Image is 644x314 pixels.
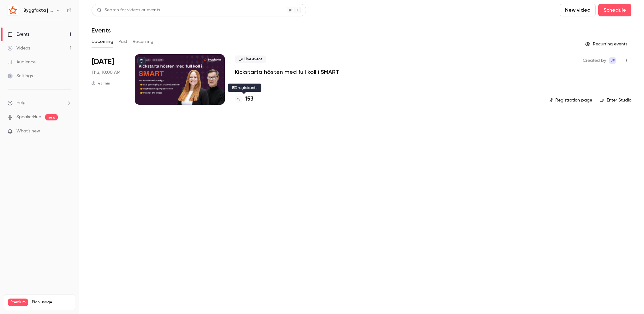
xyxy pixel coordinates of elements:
[235,55,266,63] span: Live event
[92,57,114,67] span: [DATE]
[583,57,606,64] span: Created by
[92,37,113,47] button: Upcoming
[8,45,30,51] div: Videos
[245,95,253,103] h4: 153
[133,37,154,47] button: Recurring
[118,37,128,47] button: Past
[8,5,18,15] img: Byggfakta | Powered by Hubexo
[235,95,253,103] a: 153
[32,300,71,305] span: Plan usage
[8,299,28,306] span: Premium
[92,81,110,86] div: 45 min
[235,68,339,76] a: Kickstarta hösten med full koll i SMART
[611,57,615,64] span: JF
[97,7,160,14] div: Search for videos or events
[582,39,631,49] button: Recurring events
[560,4,596,16] button: New video
[23,7,53,14] h6: Byggfakta | Powered by Hubexo
[92,69,120,76] span: Thu, 10:00 AM
[16,128,40,135] span: What's new
[16,100,26,106] span: Help
[45,114,58,120] span: new
[8,73,33,79] div: Settings
[8,31,29,38] div: Events
[16,114,41,120] a: SpeakerHub
[8,100,71,106] li: help-dropdown-opener
[92,26,111,34] h1: Events
[600,97,631,103] a: Enter Studio
[92,54,125,105] div: Aug 21 Thu, 10:00 AM (Europe/Stockholm)
[598,4,631,16] button: Schedule
[609,57,616,64] span: Josephine Fantenberg
[548,97,592,103] a: Registration page
[8,59,36,65] div: Audience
